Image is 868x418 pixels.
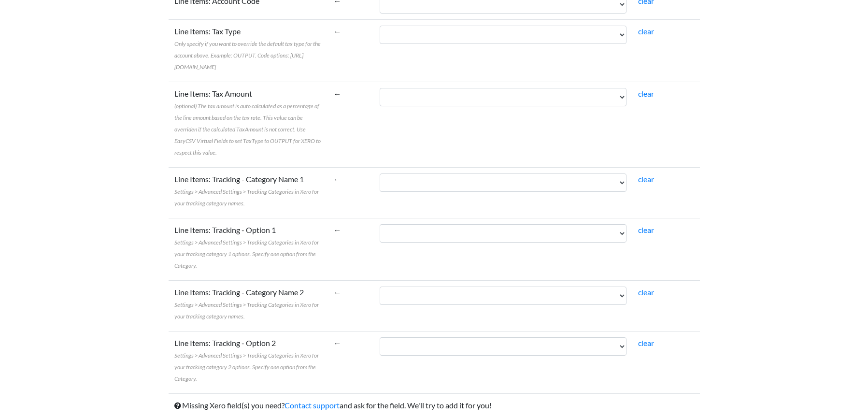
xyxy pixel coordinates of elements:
span: Settings > Advanced Settings > Tracking Categories in Xero for your tracking category names. [174,301,319,320]
label: Line Items: Tax Type [174,26,322,72]
a: clear [638,338,654,347]
a: clear [638,288,654,297]
label: Line Items: Tracking - Option 1 [174,224,322,271]
span: (optional) The tax amount is auto calculated as a percentage of the line amount based on the tax ... [174,102,321,156]
td: ← [328,19,374,82]
label: Line Items: Tracking - Category Name 1 [174,173,322,208]
span: Only specify if you want to override the default tax type for the account above. Example: OUTPUT.... [174,40,321,71]
label: Line Items: Tracking - Category Name 2 [174,287,322,321]
td: ← [328,82,374,167]
td: ← [328,167,374,218]
span: Settings > Advanced Settings > Tracking Categories in Xero for your tracking category 2 options. ... [174,352,319,382]
a: clear [638,89,654,98]
td: ← [328,218,374,280]
a: clear [638,225,654,234]
a: clear [638,174,654,184]
iframe: Drift Widget Chat Controller [820,370,856,406]
span: Settings > Advanced Settings > Tracking Categories in Xero for your tracking category 1 options. ... [174,239,319,269]
a: Contact support [285,401,340,410]
span: Settings > Advanced Settings > Tracking Categories in Xero for your tracking category names. [174,188,319,207]
td: Missing Xero field(s) you need? and ask for the field. We'll try to add it for you! [169,393,700,417]
label: Line Items: Tax Amount [174,88,322,158]
td: ← [328,280,374,331]
label: Line Items: Tracking - Option 2 [174,337,322,384]
a: clear [638,27,654,36]
td: ← [328,331,374,393]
